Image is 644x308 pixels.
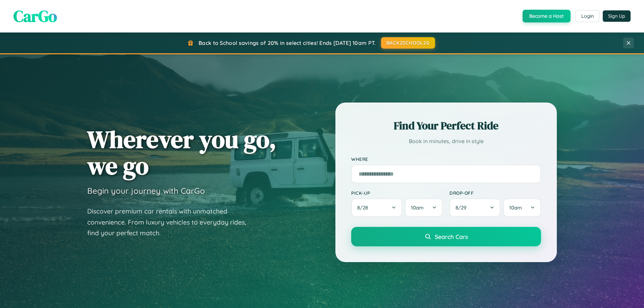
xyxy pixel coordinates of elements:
button: Login [576,10,599,22]
button: Sign Up [603,10,631,22]
button: 8/28 [351,198,402,217]
label: Pick-up [351,190,443,196]
p: Book in minutes, drive in style [351,136,541,146]
button: 10am [503,198,541,217]
p: Discover premium car rentals with unmatched convenience. From luxury vehicles to everyday rides, ... [87,206,255,239]
span: 10am [411,204,424,211]
label: Drop-off [449,190,541,196]
button: Become a Host [523,10,571,22]
h1: Wherever you go, we go [87,126,276,179]
button: Search Cars [351,227,541,246]
span: 8 / 29 [455,204,470,211]
span: CarGo [13,5,57,27]
h2: Find Your Perfect Ride [351,118,541,133]
button: 8/29 [449,198,500,217]
span: Back to School savings of 20% in select cities! Ends [DATE] 10am PT. [199,40,376,46]
span: Search Cars [435,233,468,240]
h3: Begin your journey with CarGo [87,186,205,196]
span: 8 / 28 [357,204,371,211]
label: Where [351,156,541,162]
span: 10am [509,204,522,211]
button: 10am [405,198,443,217]
button: BACK2SCHOOL20 [381,37,435,49]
